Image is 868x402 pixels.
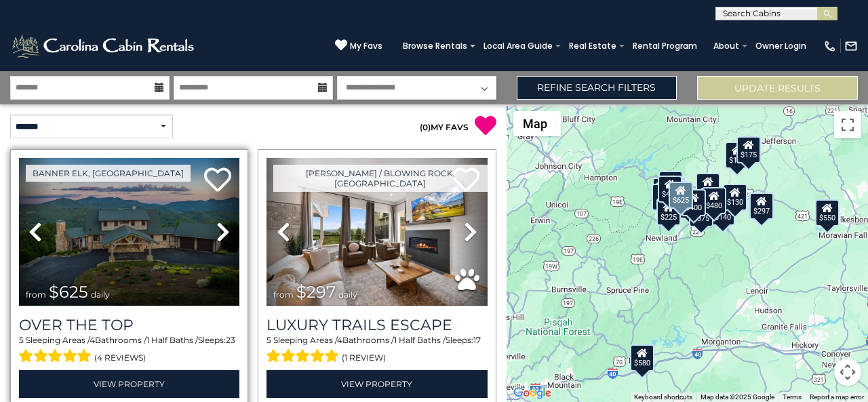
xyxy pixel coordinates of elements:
[517,76,677,100] a: Refine Search Filters
[477,37,559,56] a: Local Area Guide
[658,170,683,197] div: $125
[658,175,682,202] div: $425
[657,199,682,226] div: $225
[396,37,474,56] a: Browse Rentals
[337,335,342,345] span: 4
[19,316,239,334] a: Over The Top
[267,158,487,306] img: thumbnail_168695581.jpeg
[394,335,446,345] span: 1 Half Baths /
[26,165,191,182] a: Banner Elk, [GEOGRAPHIC_DATA]
[335,39,382,53] a: My Favs
[267,370,487,398] a: View Property
[273,165,487,192] a: [PERSON_NAME] / Blowing Rock, [GEOGRAPHIC_DATA]
[652,183,677,210] div: $230
[26,289,46,300] span: from
[697,76,858,100] button: Update Results
[750,193,774,220] div: $297
[749,37,813,56] a: Owner Login
[90,335,95,345] span: 4
[523,117,547,131] span: Map
[49,282,88,302] span: $625
[711,198,735,225] div: $140
[702,186,726,214] div: $480
[19,334,239,367] div: Sleeping Areas / Bathrooms / Sleeps:
[473,335,481,345] span: 17
[350,40,382,52] span: My Favs
[815,199,840,226] div: $550
[669,182,693,209] div: $625
[422,122,428,132] span: 0
[342,349,386,367] span: (1 review)
[267,335,271,345] span: 5
[634,393,692,402] button: Keyboard shortcuts
[834,111,861,138] button: Toggle fullscreen view
[91,289,110,300] span: daily
[273,289,294,300] span: from
[725,142,749,169] div: $175
[338,289,357,300] span: daily
[834,359,861,386] button: Map camera controls
[690,199,714,226] div: $375
[783,393,802,401] a: Terms
[510,384,555,402] img: Google
[19,370,239,398] a: View Property
[267,316,487,334] a: Luxury Trails Escape
[682,188,707,216] div: $400
[626,37,704,56] a: Rental Program
[10,33,198,60] img: White-1-2.png
[94,349,146,367] span: (4 reviews)
[510,384,555,402] a: Open this area in Google Maps (opens a new window)
[707,37,746,56] a: About
[19,335,24,345] span: 5
[823,39,837,53] img: phone-regular-white.png
[19,158,239,306] img: thumbnail_167153549.jpeg
[810,393,864,401] a: Report a map error
[146,335,198,345] span: 1 Half Baths /
[631,344,655,371] div: $580
[562,37,623,56] a: Real Estate
[420,122,469,132] a: (0)MY FAVS
[420,122,431,132] span: ( )
[296,282,336,302] span: $297
[267,334,487,367] div: Sleeping Areas / Bathrooms / Sleeps:
[226,335,235,345] span: 23
[736,136,761,163] div: $175
[513,111,561,136] button: Change map style
[723,184,747,211] div: $130
[844,39,858,53] img: mail-regular-white.png
[696,173,720,200] div: $349
[701,393,774,401] span: Map data ©2025 Google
